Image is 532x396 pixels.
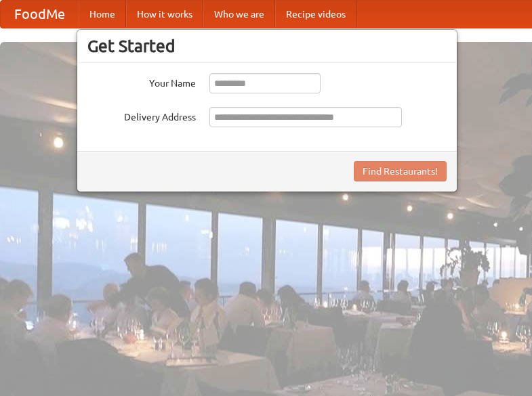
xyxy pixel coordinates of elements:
[354,161,447,181] button: Find Restaurants!
[126,1,203,28] a: How it works
[1,1,79,28] a: FoodMe
[87,36,447,56] h3: Get Started
[203,1,275,28] a: Who we are
[87,73,196,90] label: Your Name
[275,1,356,28] a: Recipe videos
[87,107,196,124] label: Delivery Address
[79,1,126,28] a: Home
